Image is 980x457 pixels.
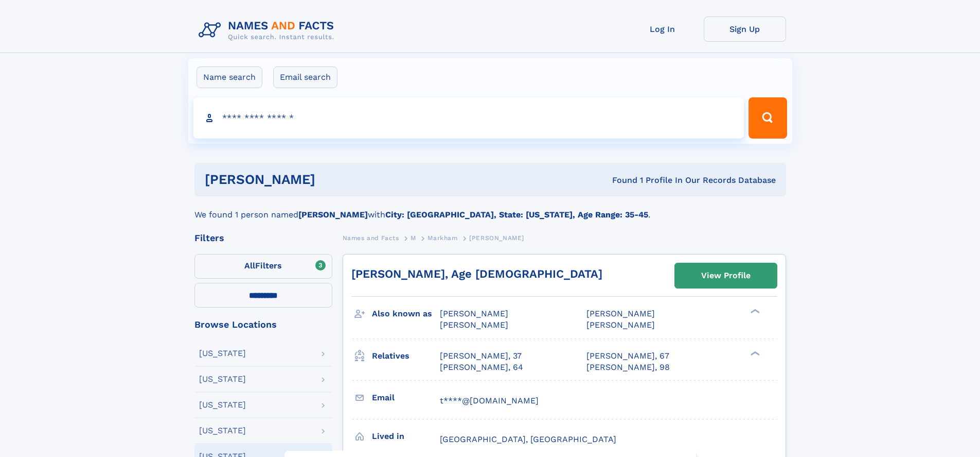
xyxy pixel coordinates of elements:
h1: [PERSON_NAME] [205,173,464,186]
label: Email search [273,66,337,88]
a: [PERSON_NAME], 64 [440,362,523,373]
div: View Profile [701,264,751,287]
input: search input [193,97,744,139]
label: Name search [197,66,262,88]
div: Found 1 Profile In Our Records Database [464,175,776,186]
a: Markham [427,231,457,244]
img: Logo Names and Facts [194,16,343,44]
div: [US_STATE] [199,349,246,358]
span: Markham [427,234,457,242]
span: M [411,234,416,242]
a: [PERSON_NAME], 37 [440,350,522,362]
span: [PERSON_NAME] [586,309,655,318]
a: [PERSON_NAME], 98 [586,362,670,373]
div: [US_STATE] [199,401,246,409]
div: [US_STATE] [199,427,246,435]
h3: Also known as [372,305,440,323]
a: Names and Facts [343,231,399,244]
a: [PERSON_NAME], Age [DEMOGRAPHIC_DATA] [351,267,602,280]
span: [PERSON_NAME] [440,320,508,330]
h3: Email [372,389,440,407]
a: Sign Up [704,16,786,42]
div: ❯ [748,350,760,357]
div: ❯ [748,308,760,315]
span: [PERSON_NAME] [469,234,524,242]
div: [US_STATE] [199,375,246,383]
div: We found 1 person named with . [194,196,786,221]
label: Filters [194,254,332,279]
span: All [244,261,255,270]
a: [PERSON_NAME], 67 [586,350,669,362]
h3: Lived in [372,428,440,445]
b: City: [GEOGRAPHIC_DATA], State: [US_STATE], Age Range: 35-45 [385,210,648,219]
div: Filters [194,233,332,243]
span: [GEOGRAPHIC_DATA], [GEOGRAPHIC_DATA] [440,434,616,444]
b: [PERSON_NAME] [298,210,368,219]
span: [PERSON_NAME] [586,320,655,330]
a: M [411,231,416,244]
span: [PERSON_NAME] [440,309,508,318]
div: Browse Locations [194,320,332,329]
a: View Profile [675,263,777,288]
button: Search Button [749,97,787,139]
h3: Relatives [372,347,440,365]
a: Log In [621,16,704,42]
